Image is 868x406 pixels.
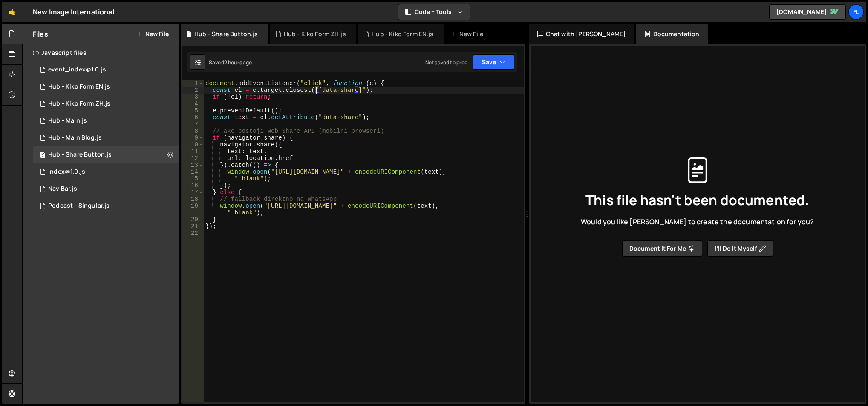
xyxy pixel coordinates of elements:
[769,4,846,20] a: [DOMAIN_NAME]
[182,230,204,237] div: 22
[848,4,864,20] a: Fl
[48,83,110,91] div: Hub - Kiko Form EN.js
[33,180,179,197] div: 15795/46513.js
[473,54,514,70] button: Save
[182,162,204,169] div: 13
[40,152,45,159] span: 2
[182,87,204,94] div: 2
[182,80,204,87] div: 1
[372,30,433,38] div: Hub - Kiko Form EN.js
[182,196,204,203] div: 18
[182,100,204,107] div: 4
[182,189,204,196] div: 17
[2,2,23,22] a: 🤙
[33,129,179,146] div: 15795/46353.js
[182,148,204,155] div: 11
[48,168,85,176] div: Index@1.0.js
[398,4,470,20] button: Code + Tools
[707,240,773,257] button: I’ll do it myself
[48,134,102,142] div: Hub - Main Blog.js
[33,112,179,129] div: 15795/46323.js
[581,217,814,226] span: Would you like [PERSON_NAME] to create the documentation for you?
[33,61,179,78] div: 15795/42190.js
[182,169,204,175] div: 14
[137,31,169,37] button: New File
[284,30,346,38] div: Hub - Kiko Form ZH.js
[182,182,204,189] div: 16
[48,66,106,74] div: event_index@1.0.js
[33,29,48,39] h2: Files
[48,151,112,159] div: Hub - Share Button.js
[636,24,708,44] div: Documentation
[48,100,110,108] div: Hub - Kiko Form ZH.js
[182,203,204,216] div: 19
[209,59,252,66] div: Saved
[48,117,87,125] div: Hub - Main.js
[182,107,204,114] div: 5
[425,59,468,66] div: Not saved to prod
[33,78,179,95] div: Hub - Kiko Form EN.js
[182,141,204,148] div: 10
[33,146,179,163] div: 15795/47629.js
[23,44,179,61] div: Javascript files
[182,114,204,121] div: 6
[182,128,204,134] div: 8
[48,202,110,210] div: Podcast - Singular.js
[48,185,77,193] div: Nav Bar.js
[33,197,179,214] : 15795/46556.js
[622,240,702,257] button: Document it for me
[33,163,179,180] div: 15795/44313.js
[224,59,252,66] div: 2 hours ago
[182,216,204,223] div: 20
[585,193,809,207] span: This file hasn't been documented.
[451,30,487,38] div: New File
[33,95,179,112] div: 15795/47618.js
[182,175,204,182] div: 15
[182,155,204,162] div: 12
[529,24,634,44] div: Chat with [PERSON_NAME]
[182,134,204,141] div: 9
[194,30,258,38] div: Hub - Share Button.js
[182,94,204,100] div: 3
[182,223,204,230] div: 21
[182,121,204,128] div: 7
[33,7,114,17] div: New Image International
